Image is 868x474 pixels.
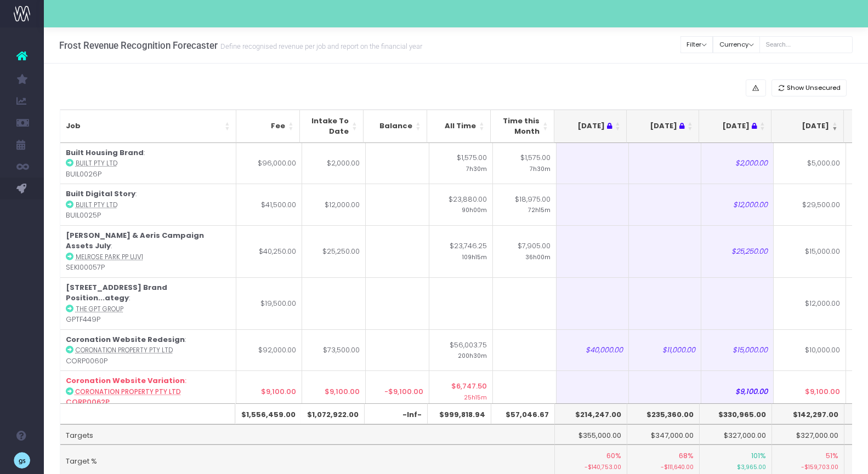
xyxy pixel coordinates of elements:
td: $25,250.00 [302,225,366,277]
span: 51% [826,450,838,461]
small: -$159,703.00 [778,461,838,472]
th: All Time: activate to sort column ascending [427,110,491,143]
strong: [STREET_ADDRESS] Brand Position...ategy [66,282,167,304]
th: Jul 25 : activate to sort column ascending [699,110,771,143]
td: $29,500.00 [774,184,846,225]
th: Time this Month: activate to sort column ascending [491,110,554,143]
td: $41,500.00 [236,184,302,225]
td: -$9,100.00 [366,370,429,412]
td: $40,000.00 [557,329,629,371]
td: : CORP0062P [60,370,236,412]
abbr: The GPT Group [76,305,123,313]
th: $1,072,922.00 [301,403,365,424]
small: Define recognised revenue per job and report on the financial year [218,40,422,51]
td: $12,000.00 [774,277,846,329]
span: 101% [751,450,766,461]
th: $330,965.00 [700,403,772,424]
td: $9,100.00 [236,370,302,412]
small: 90h00m [462,204,487,214]
small: 109h15m [462,252,487,261]
abbr: Coronation Property Pty Ltd [75,387,181,396]
button: Filter [680,36,713,53]
strong: Built Digital Story [66,189,135,199]
td: $18,975.00 [493,184,557,225]
td: $9,100.00 [302,370,366,412]
span: 68% [679,450,694,461]
abbr: Built Pty Ltd [76,201,117,209]
th: $142,297.00 [772,403,844,424]
td: : GPTF449P [60,277,236,329]
strong: Coronation Website Redesign [66,334,185,345]
th: $214,247.00 [555,403,627,424]
td: $12,000.00 [302,184,366,225]
small: 7h30m [530,163,551,173]
abbr: Melrose Park PP UJV1 [76,253,143,261]
td: : CORP0060P [60,329,236,371]
td: $347,000.00 [627,424,700,445]
small: $3,965.00 [705,461,766,472]
td: $6,747.50 [429,370,493,412]
td: $15,000.00 [774,225,846,277]
small: 72h15m [528,204,551,214]
small: 25h15m [464,392,487,402]
td: $327,000.00 [772,424,844,445]
td: : BUIL0026P [60,143,236,184]
td: $23,746.25 [429,225,493,277]
td: : SEKI00057P [60,225,236,277]
th: Balance: activate to sort column ascending [364,110,427,143]
td: $2,000.00 [701,143,774,184]
abbr: Built Pty Ltd [76,159,117,168]
button: Show Unsecured [771,79,847,96]
span: Show Unsecured [787,83,841,93]
button: Currency [713,36,760,53]
td: $56,003.75 [429,329,493,371]
th: May 25 : activate to sort column ascending [554,110,627,143]
span: 60% [606,450,621,461]
input: Search... [759,36,853,53]
td: $96,000.00 [236,143,302,184]
td: $327,000.00 [700,424,772,445]
td: $10,000.00 [774,329,846,371]
abbr: Coronation Property Pty Ltd [76,346,173,355]
small: 7h30m [466,163,487,173]
td: $1,575.00 [493,143,557,184]
td: $7,905.00 [493,225,557,277]
strong: Built Housing Brand [66,147,144,158]
img: images/default_profile_image.png [14,452,30,469]
th: Job: activate to sort column ascending [60,110,236,143]
th: -Inf- [365,403,428,424]
td: $1,575.00 [429,143,493,184]
td: $25,250.00 [701,225,774,277]
td: $73,500.00 [302,329,366,371]
td: Targets [60,424,555,445]
small: 36h00m [525,252,551,261]
td: $23,880.00 [429,184,493,225]
small: -$140,753.00 [560,461,621,472]
td: $2,000.00 [302,143,366,184]
td: $92,000.00 [236,329,302,371]
th: Jun 25 : activate to sort column ascending [627,110,699,143]
td: : BUIL0025P [60,184,236,225]
strong: Coronation Website Variation [66,375,185,386]
td: $19,500.00 [236,277,302,329]
td: $15,000.00 [701,329,774,371]
td: $9,100.00 [774,370,846,412]
td: $9,100.00 [701,370,774,412]
th: $235,360.00 [627,403,700,424]
th: $57,046.67 [491,403,555,424]
small: 200h30m [458,350,487,360]
td: $11,000.00 [629,329,701,371]
small: -$111,640.00 [633,461,694,472]
th: Intake To Date: activate to sort column ascending [300,110,364,143]
strong: [PERSON_NAME] & Aeris Campaign Assets July [66,230,204,252]
th: $999,818.94 [428,403,491,424]
td: $5,000.00 [774,143,846,184]
td: $12,000.00 [701,184,774,225]
th: Aug 25: activate to sort column ascending [771,110,844,143]
td: $40,250.00 [236,225,302,277]
th: $1,556,459.00 [236,403,302,424]
th: Fee: activate to sort column ascending [236,110,300,143]
td: $355,000.00 [555,424,627,445]
h3: Frost Revenue Recognition Forecaster [59,40,422,51]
